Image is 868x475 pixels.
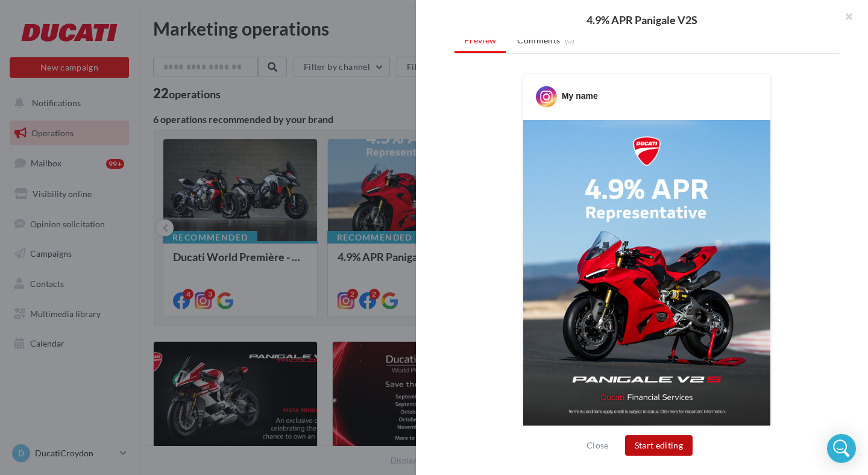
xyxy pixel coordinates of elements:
div: Open Intercom Messenger [827,434,856,463]
button: Close [582,438,614,453]
button: Start editing [625,435,693,456]
div: 4.9% APR Panigale V2S [435,14,849,25]
span: Comments [517,34,560,46]
span: (0) [565,36,575,45]
div: My name [562,90,598,102]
